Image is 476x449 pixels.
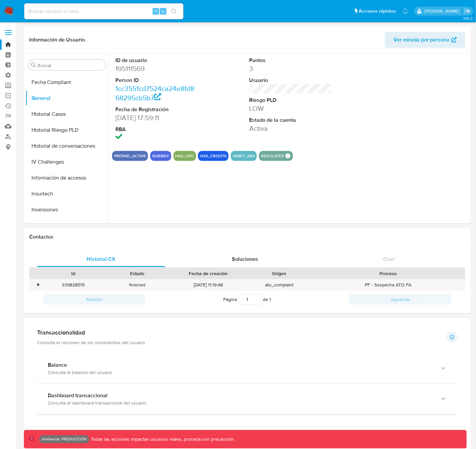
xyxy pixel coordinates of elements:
[270,296,271,303] span: 1
[41,279,105,290] div: 339828515
[26,202,108,218] button: Inversiones
[46,270,101,277] div: Id
[31,62,36,68] button: Buscar
[24,7,183,16] input: Buscar usuario o caso...
[311,279,465,290] div: PF - Sospecha ATO FA
[167,7,181,16] button: search-icon
[26,218,108,234] button: Items
[43,294,145,305] button: Anterior
[249,104,332,113] dd: LOW
[42,438,87,441] p: Ambiente: PRODUCCIÓN
[26,122,108,138] button: Historial Riesgo PLD
[249,77,332,84] dt: Usuario
[153,8,158,14] span: ⌥
[115,77,198,84] dt: Person ID
[26,74,108,90] button: Fecha Compliant
[26,170,108,186] button: Información de accesos
[115,106,198,113] dt: Fecha de Registración
[37,62,103,68] input: Buscar
[26,186,108,202] button: Insurtech
[115,113,198,122] dd: [DATE] 17:59:11
[359,8,396,15] span: Accesos rápidos
[249,64,332,73] dd: 3
[115,126,198,133] dt: RBA
[26,138,108,154] button: Historial de conversaciones
[110,270,165,277] div: Estado
[252,270,306,277] div: Origen
[316,270,460,277] div: Proceso
[403,8,408,14] a: Notificaciones
[224,294,271,305] span: Página de
[385,32,465,48] button: Ver mirada por persona
[424,8,462,14] p: yamil.zavala@mercadolibre.com
[26,90,108,106] button: General
[232,255,258,263] span: Soluciones
[349,294,451,305] button: Siguiente
[87,255,115,263] span: Historial CX
[249,57,332,64] dt: Puntos
[162,8,164,14] span: s
[383,255,395,263] span: Chat
[464,8,471,15] a: Salir
[29,37,85,43] h1: Información de Usuario
[26,106,108,122] button: Historial Casos
[37,282,39,288] div: •
[170,279,247,290] div: [DATE] 11:19:48
[247,279,311,290] div: ato_complaint
[115,64,198,73] dd: 195111569
[115,57,198,64] dt: ID de usuario
[393,32,450,48] span: Ver mirada por persona
[26,154,108,170] button: IV Challenges
[249,124,332,133] dd: Activa
[89,436,235,443] p: Todas las acciones impactan usuarios reales, proceda con precaución.
[115,84,194,103] a: 1cc3551cd7524ca24e8fd868295cb5b7
[105,279,169,290] div: finished
[174,270,243,277] div: Fecha de creación
[249,116,332,124] dt: Estado de la cuenta
[29,234,465,240] h1: Contactos
[249,97,332,104] dt: Riesgo PLD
